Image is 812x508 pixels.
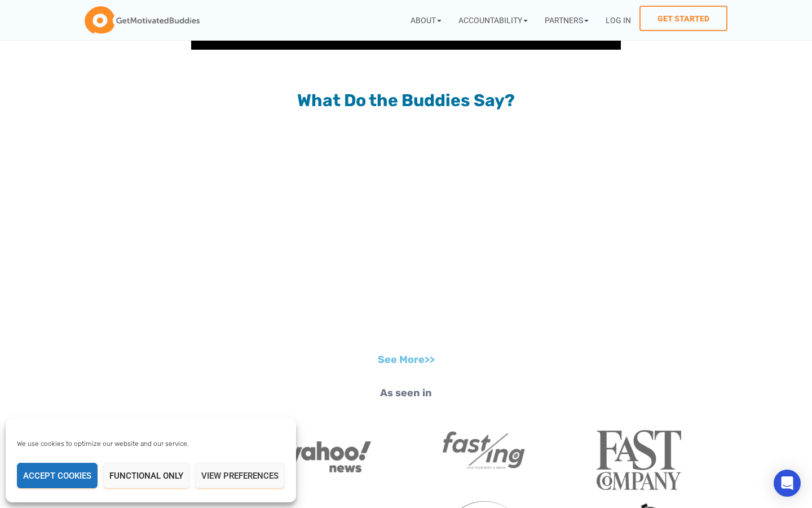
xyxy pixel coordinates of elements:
img: fast company logo [597,430,681,490]
a: Partners [536,6,597,34]
img: fasting.com [442,429,526,471]
b: See More>> [378,353,435,366]
button: Functional only [103,463,189,488]
a: Get Started [639,6,727,31]
a: Log In [597,6,639,34]
img: GetMotivatedBuddies [85,6,200,34]
div: Open Intercom Messenger [774,470,801,497]
a: About [402,6,450,34]
div: We use cookies to optimize our website and our service. [17,439,253,449]
button: View preferences [195,463,285,488]
button: Accept cookies [17,463,98,488]
p: As seen in [101,385,710,401]
img: yahoo news [286,441,371,472]
a: Accountability [450,6,536,34]
h2: What Do the Buddies Say? [117,90,695,112]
